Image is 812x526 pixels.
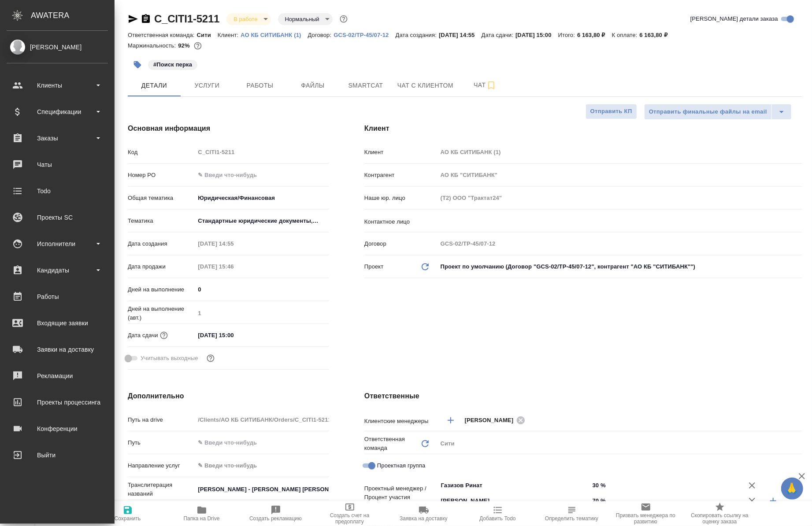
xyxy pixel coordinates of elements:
button: Добавить менеджера [440,410,461,431]
div: Клиенты [7,79,108,92]
h4: Ответственные [364,391,802,401]
div: Проект по умолчанию (Договор "GCS-02/TP-45/07-12", контрагент "АО КБ "СИТИБАНК"") [438,259,802,274]
p: Дата сдачи: [482,32,515,38]
p: Тематика [128,217,195,225]
p: Наше юр. лицо [364,194,438,202]
span: [PERSON_NAME] [465,416,519,425]
p: Маржинальность: [128,42,178,49]
p: Дата создания [128,239,195,248]
button: Отправить КП [586,104,637,119]
p: [DATE] 15:00 [515,32,558,38]
input: Пустое поле [195,260,272,273]
span: Проектная группа [377,461,425,470]
p: Ответственная команда [364,435,420,452]
div: Заявки на доставку [7,343,108,356]
button: Скопировать ссылку [141,14,151,24]
button: 🙏 [781,478,803,500]
p: 92% [178,42,192,49]
p: [DATE] 14:55 [439,32,482,38]
a: Конференции [2,418,112,440]
input: ✎ Введи что-нибудь [195,329,272,342]
p: Проект [364,262,384,271]
span: Поиск перка [147,60,198,68]
input: Пустое поле [195,146,329,158]
div: Проекты SC [7,211,108,224]
input: Пустое поле [195,307,329,320]
div: ✎ Введи что-нибудь [195,458,329,473]
span: [PERSON_NAME] детали заказа [690,15,778,23]
a: GCS-02/TP-45/07-12 [334,31,395,38]
div: Работы [7,290,108,303]
span: Папка на Drive [184,515,220,522]
input: Пустое поле [438,237,802,250]
p: Контрагент [364,171,438,180]
span: Отправить КП [590,107,632,117]
svg: Подписаться [486,80,497,91]
span: Детали [133,80,175,91]
button: Доп статусы указывают на важность/срочность заказа [338,13,349,25]
p: Сити [197,32,218,38]
span: 🙏 [785,479,800,498]
p: Дата создания: [396,32,439,38]
div: В работе [226,13,271,25]
button: Призвать менеджера по развитию [609,501,683,526]
span: Услуги [186,80,228,91]
p: Дней на выполнение (авт.) [128,305,195,322]
p: #Поиск перка [153,60,192,69]
div: Заказы [7,132,108,145]
a: Проекты SC [2,206,112,228]
input: Пустое поле [438,191,802,204]
button: Отправить финальные файлы на email [644,104,772,120]
span: Smartcat [345,80,387,91]
div: Чаты [7,158,108,171]
span: Создать рекламацию [249,515,302,522]
span: Работы [239,80,281,91]
div: split button [644,104,792,120]
p: GCS-02/TP-45/07-12 [334,32,395,38]
input: ✎ Введи что-нибудь [590,494,742,507]
div: Проекты процессинга [7,396,108,409]
span: Чат с клиентом [397,80,453,91]
p: Итого: [558,32,577,38]
div: Сити [438,436,802,451]
button: Сохранить [91,501,165,526]
button: Добавить тэг [128,55,147,74]
a: Todo [2,180,112,202]
button: Создать рекламацию [239,501,313,526]
h4: Основная информация [128,123,329,134]
a: Заявки на доставку [2,338,112,360]
button: Скопировать ссылку для ЯМессенджера [128,14,138,24]
span: Заявка на доставку [400,515,447,522]
button: Выбери, если сб и вс нужно считать рабочими днями для выполнения заказа. [205,353,216,364]
div: Исполнители [7,237,108,250]
a: C_CITI1-5211 [154,13,219,25]
input: Пустое поле [195,413,329,426]
span: Добавить Todo [479,515,515,522]
p: Путь [128,438,195,447]
p: Контактное лицо [364,217,438,226]
p: Клиент: [218,32,241,38]
span: Создать счет на предоплату [318,512,382,525]
p: Направление услуг [128,461,195,470]
p: Договор: [308,32,334,38]
button: Open [585,485,586,486]
a: Работы [2,286,112,308]
p: Проектный менеджер / Процент участия [364,484,438,502]
input: Пустое поле [438,169,802,181]
button: Создать счет на предоплату [313,501,387,526]
input: Пустое поле [438,146,802,158]
button: Папка на Drive [165,501,239,526]
input: ✎ Введи что-нибудь [195,283,329,296]
button: Open [797,220,799,222]
div: Стандартные юридические документы, договоры, уставы [195,213,329,228]
div: Конференции [7,422,108,435]
p: Общая тематика [128,194,195,202]
a: Рекламации [2,365,112,387]
div: Юридическая/Финансовая [195,191,329,206]
p: 6 163,80 ₽ [577,32,612,38]
input: Пустое поле [195,237,272,250]
button: Open [585,500,586,502]
button: Добавить Todo [461,501,535,526]
p: Клиент [364,148,438,157]
button: Open [797,419,799,421]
